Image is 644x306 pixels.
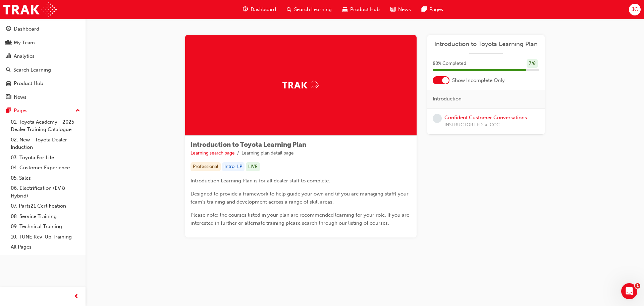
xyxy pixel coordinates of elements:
[8,183,83,201] a: 06. Electrification (EV & Hybrid)
[8,152,83,163] a: 03. Toyota For Life
[237,3,281,16] a: guage-iconDashboard
[6,26,11,32] span: guage-icon
[416,3,448,16] a: pages-iconPages
[8,117,83,135] a: 01. Toyota Academy - 2025 Dealer Training Catalogue
[337,3,385,16] a: car-iconProduct Hub
[429,6,443,13] span: Pages
[422,5,427,14] span: pages-icon
[433,60,466,68] span: 88 % Completed
[251,6,276,13] span: Dashboard
[3,2,57,17] img: Trak
[6,108,11,114] span: pages-icon
[490,121,500,129] span: CCC
[74,293,79,301] span: prev-icon
[191,150,235,156] a: Learning search page
[398,6,411,13] span: News
[3,37,83,49] a: My Team
[452,77,505,84] span: Show Incomplete Only
[8,221,83,232] a: 09. Technical Training
[444,121,483,129] span: INSTRUCTOR LED
[6,40,11,46] span: people-icon
[342,5,347,14] span: car-icon
[243,5,248,14] span: guage-icon
[75,106,80,115] span: up-icon
[6,94,11,100] span: news-icon
[635,283,640,289] span: 1
[433,40,539,48] a: Introduction to Toyota Learning Plan
[8,135,83,152] a: 02. New - Toyota Dealer Induction
[287,5,291,14] span: search-icon
[191,141,306,148] span: Introduction to Toyota Learning Plan
[632,6,638,13] span: JC
[3,23,83,35] a: Dashboard
[241,149,294,157] li: Learning plan detail page
[3,50,83,62] a: Analytics
[14,93,26,101] div: News
[6,53,11,59] span: chart-icon
[14,39,35,47] div: My Team
[3,64,83,76] a: Search Learning
[6,67,11,73] span: search-icon
[8,211,83,222] a: 08. Service Training
[191,162,221,171] div: Professional
[8,163,83,173] a: 04. Customer Experience
[14,107,28,115] div: Pages
[527,59,538,68] div: 7 / 8
[8,232,83,242] a: 10. TUNE Rev-Up Training
[14,25,39,33] div: Dashboard
[621,283,637,299] iframe: Intercom live chat
[14,52,35,60] div: Analytics
[294,6,332,13] span: Search Learning
[191,191,410,205] span: Designed to provide a framework to help guide your own and (if you are managing staff) your team'...
[444,115,527,121] a: Confident Customer Conversations
[191,212,411,226] span: Please note: the courses listed in your plan are recommended learning for your role. If you are i...
[350,6,380,13] span: Product Hub
[3,104,83,117] button: Pages
[3,91,83,103] a: News
[390,5,395,14] span: news-icon
[8,201,83,211] a: 07. Parts21 Certification
[6,81,11,87] span: car-icon
[282,80,319,90] img: Trak
[222,162,245,171] div: Intro_LP
[3,77,83,90] a: Product Hub
[13,66,51,74] div: Search Learning
[246,162,260,171] div: LIVE
[8,242,83,252] a: All Pages
[3,21,83,104] button: DashboardMy TeamAnalyticsSearch LearningProduct HubNews
[8,173,83,183] a: 05. Sales
[281,3,337,16] a: search-iconSearch Learning
[14,80,43,87] div: Product Hub
[191,178,330,184] span: Introduction Learning Plan is for all dealer staff to complete.
[385,3,416,16] a: news-iconNews
[629,4,641,15] button: JC
[433,95,462,103] span: Introduction
[433,114,442,123] span: learningRecordVerb_NONE-icon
